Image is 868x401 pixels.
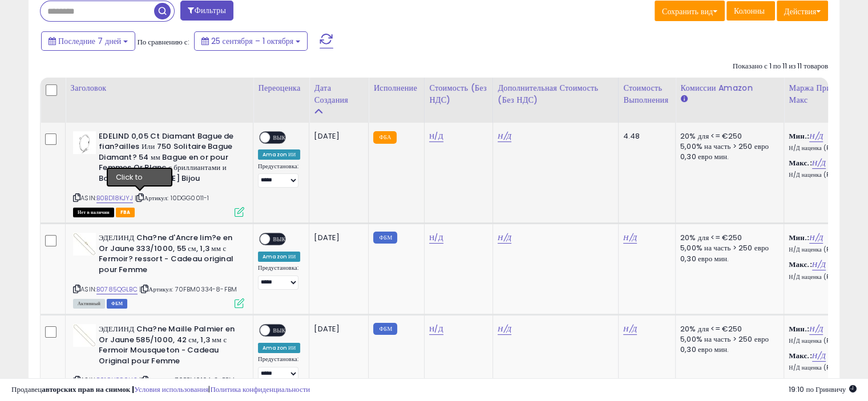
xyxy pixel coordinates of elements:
font: 20% для <= €250 [680,232,742,243]
font: ЭДЕЛИНД Cha?ne d'Ancre lim?e en Or Jaune 333/1000, 55 см, 1,3 мм с Fermoir? ressort - Cadeau orig... [99,232,233,275]
font: Н/Д [429,323,443,334]
a: Политика конфиденциальности [210,384,310,395]
font: ВЫКЛЮЧЕННЫЙ [273,327,319,335]
small: Комиссии Amazon. [680,94,687,104]
a: Н/Д [429,232,443,244]
img: 31FF16ukShL._SL40_.jpg [73,324,96,347]
font: Мин.: [789,232,809,243]
a: Н/Д [812,350,826,362]
a: Н/Д [809,131,823,142]
font: 5,00% на часть > 250 евро [680,141,769,152]
font: Дополнительная стоимость (без НДС) [498,82,598,106]
font: 0,30 евро мин. [680,253,729,264]
a: Н/Д [809,232,823,244]
button: Колонны [726,1,775,21]
a: Н/Д [498,323,511,335]
a: Н/Д [429,131,443,142]
font: Предустановка: [258,264,298,272]
a: Н/Д [812,157,826,169]
a: B0BD18KJYJ [96,193,133,203]
font: [DATE] [314,131,340,141]
font: Продавец [11,384,42,395]
font: Макс.: [789,350,812,361]
font: Макс.: [789,259,812,270]
font: ЭДЕЛИНД Cha?ne Maille Palmier en Or Jaune 585/1000, 42 см, 1,3 мм с Fermoir Mousqueton - Cadeau O... [99,323,235,366]
font: Amazon ИИ [263,253,296,260]
a: Н/Д [623,323,637,335]
font: ASIN: [80,193,96,202]
font: 25 сентября – 1 октября [211,35,294,47]
font: Действия [784,6,816,17]
a: Н/Д [498,232,511,244]
font: 4.48 [623,131,640,141]
a: Н/Д [623,232,637,244]
font: Н/Д наценка (ROI) [789,171,839,179]
font: Н/Д наценка (ROI) [789,144,839,152]
font: 5,00% на часть > 250 евро [680,334,769,345]
font: Н/Д наценка (ROI) [789,273,839,281]
a: Н/Д [812,259,826,270]
font: Макс.: [789,157,812,168]
font: Предустановка: [258,355,298,363]
font: Amazon ИИ [263,151,296,158]
font: Н/Д [812,350,826,361]
span: Все товары, которые в настоящее время отсутствуют на складе и недоступны для покупки на Amazon [73,208,114,217]
a: Н/Д [809,323,823,335]
font: Дата создания [314,82,348,106]
font: B0785QGLBC [96,285,138,294]
font: ФБМ [379,233,392,242]
font: авторских прав на снимок | [42,384,134,395]
font: ФБА [379,133,391,141]
font: Н/Д наценка (ROI) [789,337,839,345]
font: Сохранить вид [662,6,713,17]
font: Колонны [734,5,765,17]
font: Фильтры [195,5,226,16]
font: ВЫКЛЮЧЕННЫЙ [273,133,319,141]
font: ASIN: [80,285,96,294]
font: [DATE] [314,323,340,334]
font: Стоимость выполнения [623,82,668,106]
font: Н/Д [809,131,823,141]
font: Артикул: 10DGG0011-1 [144,193,209,202]
font: [DATE] [314,232,340,243]
font: | [208,384,210,395]
font: ФБМ [379,325,392,333]
span: 2025-10-9 19:10 GMT [789,384,857,395]
button: 25 сентября – 1 октября [194,31,308,51]
button: Действия [777,1,828,21]
font: EDELIND 0,05 Ct Diamant Bague de fian?ailles Или 750 Solitaire Bague Diamant? 54 мм Bague en or p... [99,131,234,184]
font: ВЫКЛЮЧЕННЫЙ [273,236,319,244]
font: Последние 7 дней [58,35,121,47]
font: Н/Д [429,131,443,141]
font: Н/Д [498,131,511,141]
font: Предустановка: [258,162,298,171]
font: По сравнению с: [137,37,189,47]
font: Артикул: 70FBM0334-8-FBM [148,285,237,294]
font: Показано с 1 по 11 из 11 товаров [733,60,828,71]
img: 31sng5cAz0L._SL40_.jpg [73,233,96,256]
font: | [139,285,141,294]
font: 19:10 по Гринвичу [789,384,846,395]
img: 31f+YOry0DL._SL40_.jpg [73,131,96,154]
font: Переоценка [258,82,300,94]
font: Активный [78,301,100,307]
font: ФБМ [111,301,123,307]
font: 5,00% на часть > 250 евро [680,242,769,253]
a: Условия использования [134,384,208,395]
a: Н/Д [498,131,511,142]
font: Мин.: [789,131,809,141]
font: 0,30 евро мин. [680,344,729,355]
font: 20% для <= €250 [680,323,742,334]
a: B0785QGLBC [96,285,138,294]
font: Amazon ИИ [263,345,296,351]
